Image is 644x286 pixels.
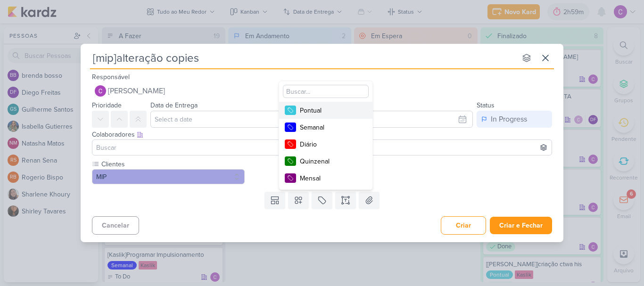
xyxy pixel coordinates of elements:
input: Buscar... [283,85,369,98]
button: Semanal [279,119,372,136]
button: Criar [441,216,486,235]
button: In Progress [477,111,552,128]
label: Clientes [100,159,245,169]
button: Diário [279,136,372,153]
label: Data de Entrega [150,101,198,109]
button: Quinzenal [279,153,372,170]
button: Criar e Fechar [490,217,552,234]
span: [PERSON_NAME] [108,85,165,97]
div: Diário [300,139,361,149]
button: Pontual [279,102,372,119]
div: Colaboradores [92,130,552,139]
input: Select a date [150,111,473,128]
button: Cancelar [92,216,139,235]
div: Quinzenal [300,156,361,166]
input: Buscar [94,142,550,153]
label: Prioridade [92,101,122,109]
label: Status [477,101,495,109]
div: Semanal [300,123,361,132]
button: MIP [92,169,245,184]
div: Mensal [300,173,361,183]
label: Responsável [92,73,130,81]
div: Pontual [300,106,361,115]
button: Mensal [279,170,372,187]
button: [PERSON_NAME] [92,82,552,99]
img: Carlos Lima [95,85,106,97]
input: Kard Sem Título [90,49,516,66]
div: In Progress [491,114,527,125]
